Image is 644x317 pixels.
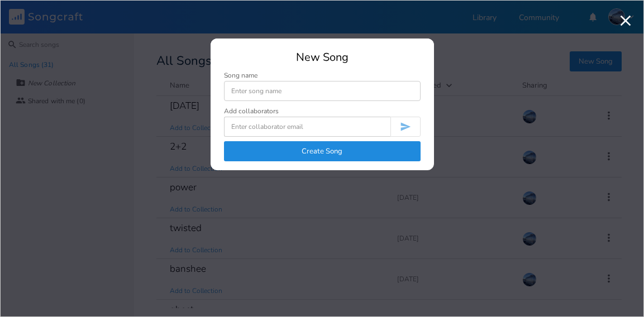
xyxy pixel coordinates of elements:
input: Enter song name [224,81,421,101]
div: New Song [224,52,421,63]
button: Create Song [224,141,421,161]
div: Add collaborators [224,108,279,114]
input: Enter collaborator email [224,117,390,137]
button: Invite [390,117,421,137]
div: Song name [224,72,421,79]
